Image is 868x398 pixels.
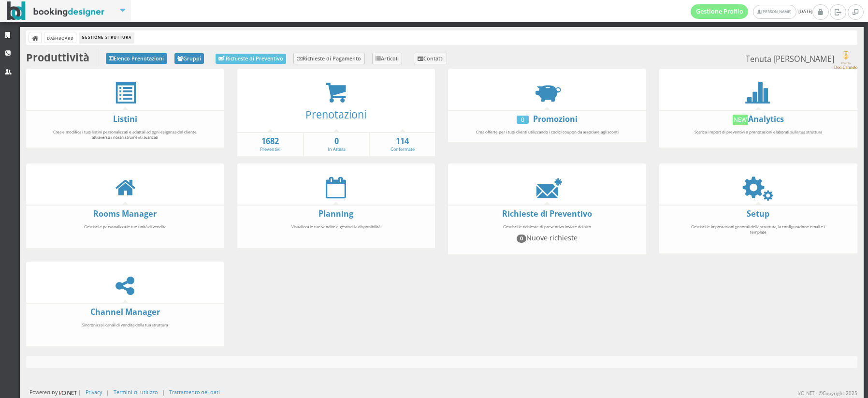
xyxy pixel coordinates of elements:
a: Promozioni [533,114,578,124]
a: Articoli [372,53,403,64]
div: | [106,388,109,396]
a: 114Confermate [370,136,435,153]
div: Gestisci le impostazioni generali della struttura, la configurazione email e i template [680,220,837,251]
a: Privacy [86,388,102,396]
a: Trattamento dei dati [169,388,220,396]
div: New [733,115,748,125]
div: Scarica i report di preventivi e prenotazioni elaborati sulla tua struttura [680,125,837,145]
div: | [162,388,165,396]
div: Sincronizza i canali di vendita della tua struttura [47,318,203,343]
a: 0In Attesa [304,136,369,153]
img: ionet_small_logo.png [58,389,78,397]
a: NewAnalytics [733,114,784,124]
div: Powered by | [29,388,81,397]
a: Richieste di Preventivo [502,208,592,219]
a: Termini di utilizzo [114,388,158,396]
li: Gestione Struttura [79,32,133,43]
div: 0 [517,116,529,124]
strong: 114 [370,136,435,147]
span: 0 [517,235,526,242]
small: Tenuta [PERSON_NAME] [746,51,857,69]
a: Richieste di Pagamento [293,53,365,64]
a: Channel Manager [90,307,160,317]
b: Produttività [26,50,89,64]
a: Planning [318,208,353,219]
img: BookingDesigner.com [7,1,105,20]
img: c17ce5f8a98d11e9805da647fc135771.png [834,51,857,69]
a: Gestione Profilo [691,4,749,19]
a: Rooms Manager [93,208,157,219]
a: Prenotazioni [305,107,366,121]
a: Gruppi [174,53,204,64]
a: [PERSON_NAME] [753,5,796,19]
h4: Nuove richieste [473,234,621,242]
div: Gestisci e personalizza le tue unità di vendita [47,220,203,245]
a: Setup [747,208,769,219]
a: 1682Preventivi [237,136,304,153]
a: Elenco Prenotazioni [106,53,167,64]
div: Visualizza le tue vendite e gestisci la disponibilità [258,220,414,245]
span: [DATE] [691,4,812,19]
div: Gestisci le richieste di preventivo inviate dal sito [469,220,625,251]
a: Dashboard [44,32,76,43]
strong: 1682 [237,136,304,147]
a: Listini [113,114,137,124]
strong: 0 [304,136,369,147]
div: Crea offerte per i tuoi clienti utilizzando i codici coupon da associare agli sconti [469,125,625,139]
a: Richieste di Preventivo [216,54,286,64]
div: Crea e modifica i tuoi listini personalizzati e adattali ad ogni esigenza del cliente attraverso ... [47,125,203,145]
a: Contatti [414,53,447,64]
